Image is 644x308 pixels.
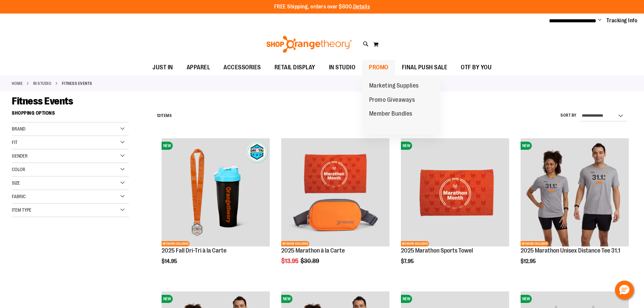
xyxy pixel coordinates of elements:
a: 2025 Marathon Sports Towel [401,247,473,254]
strong: Fitness Events [62,80,92,87]
span: Fit [12,140,18,145]
strong: Shopping Options [12,107,129,122]
a: APPAREL [180,60,217,75]
span: Fitness Events [12,95,73,107]
span: Brand [12,126,25,132]
span: NEW [162,142,173,150]
span: FINAL PUSH SALE [402,60,448,75]
a: IN STUDIO [322,60,362,75]
span: NETWORK EXCLUSIVE [401,241,429,246]
span: $7.95 [401,258,415,264]
span: $14.95 [162,258,178,264]
span: JUST IN [152,60,173,75]
img: 2025 Marathon Unisex Distance Tee 31.1 [521,138,629,246]
p: FREE Shipping, orders over $600. [274,3,370,11]
a: RETAIL DISPLAY [268,60,322,75]
span: NEW [281,295,292,303]
h2: Items [157,111,172,121]
a: PROMO [362,60,395,75]
span: NEW [401,295,412,303]
span: $13.95 [281,258,300,264]
a: IN STUDIO [33,80,52,87]
img: Shop Orangetheory [265,36,353,53]
span: Size [12,180,20,186]
span: 12 [157,113,161,118]
label: Sort By [560,113,577,118]
span: APPAREL [187,60,210,75]
a: 2025 Fall Dri-Tri à la Carte [162,247,226,254]
div: product [517,135,632,282]
a: JUST IN [146,60,180,75]
span: Fabric [12,194,26,199]
span: OTF BY YOU [461,60,492,75]
a: Marketing Supplies [362,79,426,93]
div: product [278,135,393,282]
span: Member Bundles [369,110,412,119]
div: product [398,135,512,282]
div: product [158,135,273,282]
span: PROMO [369,60,388,75]
span: NEW [521,142,532,150]
span: NEW [521,295,532,303]
span: NETWORK EXCLUSIVE [521,241,549,246]
span: Marketing Supplies [369,82,419,91]
span: Item Type [12,207,31,213]
button: Account menu [598,17,601,24]
a: 2025 Marathon Unisex Distance Tee 31.1 [521,247,620,254]
a: OTF BY YOU [454,60,498,75]
span: NEW [162,295,173,303]
img: 2025 Marathon Sports Towel [401,138,509,246]
span: IN STUDIO [329,60,356,75]
button: Hello, have a question? Let’s chat. [615,281,634,300]
span: $30.89 [301,258,320,264]
span: $12.95 [521,258,537,264]
ul: PROMO [362,75,440,135]
a: 2025 Fall Dri-Tri à la CarteNEWNETWORK EXCLUSIVE [162,138,270,247]
a: 2025 Marathon Sports TowelNEWNETWORK EXCLUSIVE [401,138,509,247]
a: 2025 Marathon à la CarteNETWORK EXCLUSIVE [281,138,389,247]
a: Member Bundles [362,107,419,121]
span: NETWORK EXCLUSIVE [281,241,309,246]
span: Promo Giveaways [369,96,415,105]
img: 2025 Marathon à la Carte [281,138,389,246]
a: Details [353,4,370,10]
a: 2025 Marathon à la Carte [281,247,345,254]
a: 2025 Marathon Unisex Distance Tee 31.1NEWNETWORK EXCLUSIVE [521,138,629,247]
span: NETWORK EXCLUSIVE [162,241,190,246]
span: ACCESSORIES [223,60,261,75]
a: FINAL PUSH SALE [395,60,454,75]
span: Gender [12,153,28,159]
a: ACCESSORIES [217,60,268,75]
a: Tracking Info [606,17,638,24]
a: Promo Giveaways [362,93,422,107]
span: NEW [401,142,412,150]
img: 2025 Fall Dri-Tri à la Carte [162,138,270,246]
span: Color [12,167,25,172]
span: RETAIL DISPLAY [275,60,315,75]
a: Home [12,80,23,87]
